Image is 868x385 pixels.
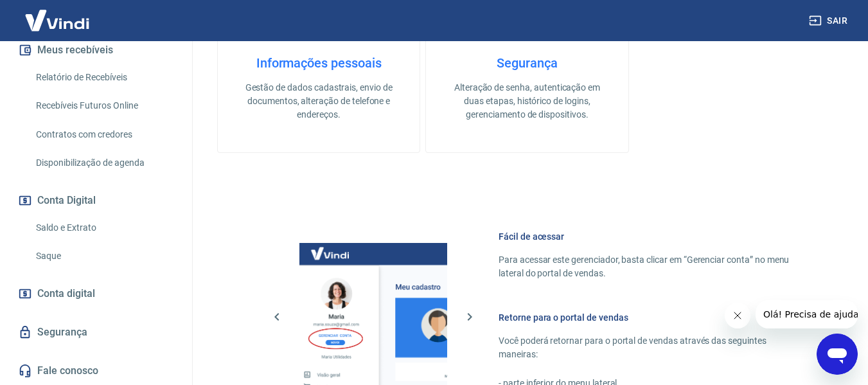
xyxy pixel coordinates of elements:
h4: Segurança [447,55,607,71]
h6: Fácil de acessar [499,230,806,243]
img: Vindi [15,1,99,40]
button: Conta Digital [15,186,177,215]
a: Saque [31,243,177,269]
iframe: Mensagem da empresa [756,300,858,328]
p: Alteração de senha, autenticação em duas etapas, histórico de logins, gerenciamento de dispositivos. [447,81,607,121]
h6: Retorne para o portal de vendas [499,311,806,324]
p: Gestão de dados cadastrais, envio de documentos, alteração de telefone e endereços. [238,81,399,121]
a: Contratos com credores [31,121,177,148]
button: Meus recebíveis [15,36,177,64]
span: Olá! Precisa de ajuda? [8,9,108,19]
iframe: Botão para abrir a janela de mensagens [817,334,858,375]
a: Disponibilização de agenda [31,150,177,176]
h4: Informações pessoais [238,55,399,71]
iframe: Fechar mensagem [725,303,750,328]
span: Conta digital [37,285,95,303]
a: Relatório de Recebíveis [31,64,177,91]
a: Fale conosco [15,357,177,385]
button: Sair [806,9,853,33]
a: Saldo e Extrato [31,215,177,241]
a: Recebíveis Futuros Online [31,93,177,119]
p: Para acessar este gerenciador, basta clicar em “Gerenciar conta” no menu lateral do portal de ven... [499,253,806,280]
a: Conta digital [15,280,177,308]
a: Segurança [15,318,177,346]
p: Você poderá retornar para o portal de vendas através das seguintes maneiras: [499,334,806,361]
